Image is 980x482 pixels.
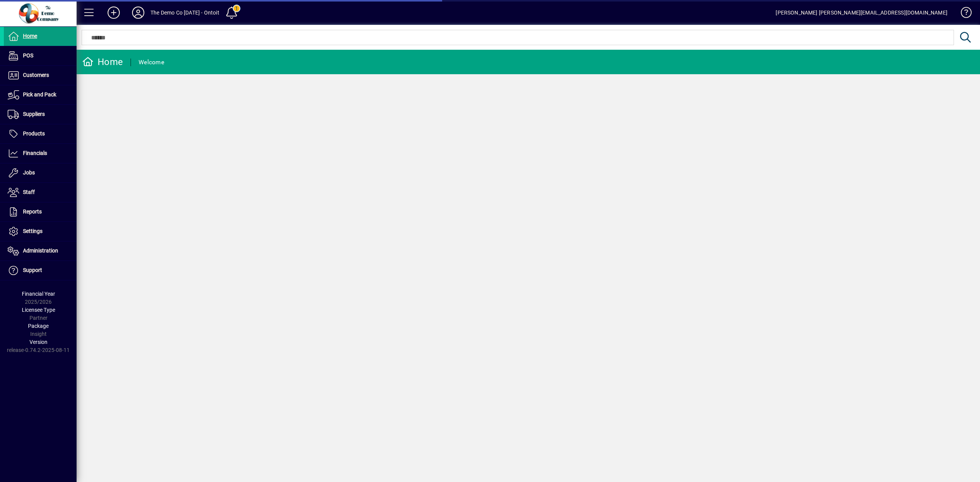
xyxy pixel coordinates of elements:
[28,323,49,329] span: Package
[150,7,219,19] div: The Demo Co [DATE] - Ontoit
[776,7,947,19] div: [PERSON_NAME] [PERSON_NAME][EMAIL_ADDRESS][DOMAIN_NAME]
[23,111,45,117] span: Suppliers
[82,56,123,68] div: Home
[22,291,55,297] span: Financial Year
[4,241,77,261] a: Administration
[23,150,47,156] span: Financials
[4,46,77,65] a: POS
[4,163,77,182] a: Jobs
[4,222,77,241] a: Settings
[101,6,126,20] button: Add
[4,85,77,104] a: Pick and Pack
[29,339,47,345] span: Version
[23,189,35,195] span: Staff
[23,169,35,176] span: Jobs
[126,6,150,20] button: Profile
[4,105,77,124] a: Suppliers
[4,183,77,202] a: Staff
[4,124,77,143] a: Products
[23,33,37,39] span: Home
[23,248,58,254] span: Administration
[23,228,42,234] span: Settings
[4,144,77,163] a: Financials
[4,66,77,85] a: Customers
[955,2,970,26] a: Knowledge Base
[23,208,42,215] span: Reports
[23,267,42,273] span: Support
[23,130,45,137] span: Products
[23,52,33,59] span: POS
[23,72,49,78] span: Customers
[4,261,77,280] a: Support
[22,307,55,313] span: Licensee Type
[23,91,56,98] span: Pick and Pack
[139,56,164,68] div: Welcome
[4,202,77,221] a: Reports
